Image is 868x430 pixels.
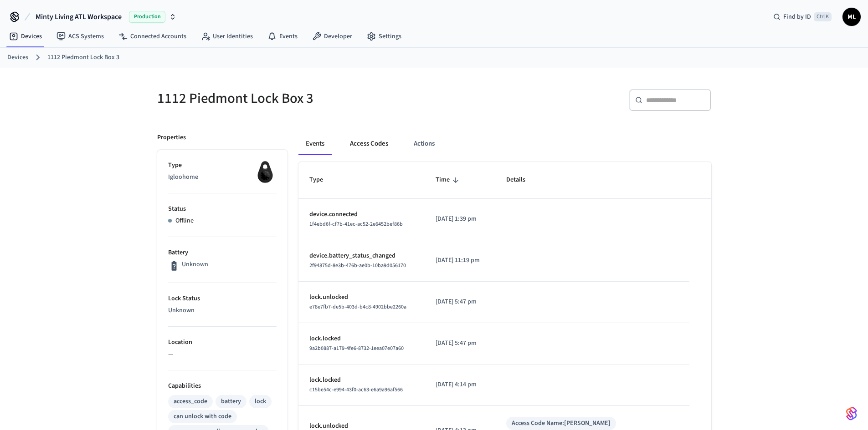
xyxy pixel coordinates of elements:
p: Offline [175,216,194,226]
p: Capabilities [168,381,277,391]
div: ant example [298,133,711,155]
span: Type [309,173,335,187]
p: Lock Status [168,294,277,304]
span: Find by ID [783,12,811,21]
span: c15be54c-e994-43f0-ac63-e6a9a96af566 [309,386,403,394]
p: [DATE] 5:47 pm [436,297,484,307]
span: Details [506,173,537,187]
button: ML [842,8,861,26]
div: access_code [174,397,207,406]
p: Battery [168,248,277,258]
p: Unknown [182,260,208,269]
div: Find by IDCtrl K [766,9,839,25]
span: Minty Living ATL Workspace [36,11,122,22]
p: lock.locked [309,375,414,385]
p: Properties [157,133,186,142]
img: igloohome_igke [254,161,277,183]
span: Time [436,173,462,187]
span: 1f4ebd6f-cf7b-41ec-ac52-2e6452bef86b [309,220,403,228]
p: [DATE] 11:19 pm [436,256,484,265]
span: Ctrl K [814,12,832,21]
a: Events [260,28,305,45]
button: Actions [406,133,442,155]
p: Status [168,204,277,214]
a: 1112 Piedmont Lock Box 3 [47,53,119,62]
a: Devices [2,28,49,45]
a: Developer [305,28,360,45]
p: — [168,349,277,359]
span: Production [129,11,165,23]
span: 9a2b0887-a179-4fe6-8732-1eea07e07a60 [309,344,404,352]
p: Location [168,338,277,347]
a: Devices [7,53,28,62]
h5: 1112 Piedmont Lock Box 3 [157,89,429,108]
img: SeamLogoGradient.69752ec5.svg [846,406,857,421]
div: lock [255,397,266,406]
p: lock.locked [309,334,414,344]
p: [DATE] 5:47 pm [436,339,484,348]
a: Connected Accounts [111,28,194,45]
p: lock.unlocked [309,293,414,302]
span: ML [843,9,860,25]
button: Access Codes [343,133,395,155]
span: 2f94875d-8e3b-476b-ae0b-10ba9d056170 [309,262,406,269]
p: device.connected [309,210,414,219]
a: ACS Systems [49,28,111,45]
div: can unlock with code [174,412,231,421]
div: battery [221,397,241,406]
div: Access Code Name: [PERSON_NAME] [512,419,611,428]
p: device.battery_status_changed [309,251,414,261]
a: User Identities [194,28,260,45]
p: Igloohome [168,172,277,182]
span: e78e7fb7-de5b-403d-b4c8-4902bbe2260a [309,303,406,311]
p: [DATE] 1:39 pm [436,214,484,224]
p: Type [168,161,277,170]
button: Events [298,133,332,155]
a: Settings [360,28,409,45]
p: Unknown [168,306,277,315]
p: [DATE] 4:14 pm [436,380,484,390]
